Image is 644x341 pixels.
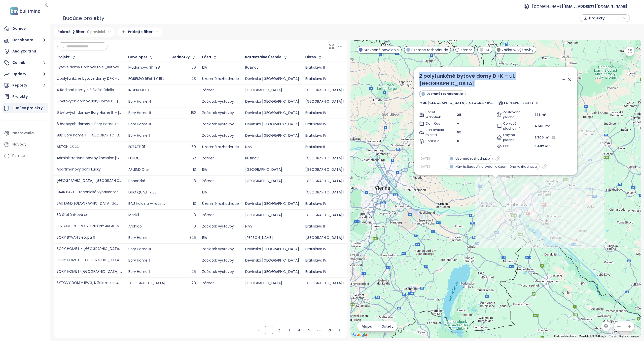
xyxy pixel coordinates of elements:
div: [GEOGRAPHIC_DATA] [128,281,165,285]
li: Nasledujúcich 5 strán [315,326,323,334]
div: Jednotky [172,55,190,59]
div: Okres [305,55,316,59]
div: 18 [172,179,196,183]
div: Bratislava IV [305,247,344,251]
span: ••• [315,326,323,334]
button: right [335,326,343,334]
a: Návody [3,139,48,150]
div: Devínska [GEOGRAPHIC_DATA] [245,247,299,251]
a: Projekty [3,92,48,102]
a: 5 [305,326,313,334]
div: [GEOGRAPHIC_DATA] I [305,168,344,171]
div: [GEOGRAPHIC_DATA] [245,179,299,183]
div: Bratislava II [305,145,344,149]
div: Devínska [GEOGRAPHIC_DATA] [245,100,299,103]
div: BYTOVÝ DOM - BWG, K Železnej studienke [57,281,122,285]
div: Bratislava IV [305,202,344,205]
div: Projekt [56,55,70,59]
span: Návrh/žiadosť na vydanie územného rozhodnutia [455,164,536,169]
div: Devínska [GEOGRAPHIC_DATA] [245,123,299,126]
button: Reporty [3,80,48,91]
li: 5 [305,326,313,334]
a: Nastavenia [3,128,48,138]
button: Satelit [377,321,398,331]
span: Začiatok výstavby [502,47,533,53]
div: Archlab [128,225,142,228]
div: Developer [128,55,147,59]
span: Zámer [460,47,472,53]
span: - [457,121,459,126]
div: Devínska [GEOGRAPHIC_DATA] [245,134,299,137]
span: [DATE] [419,156,444,161]
div: [GEOGRAPHIC_DATA] I [305,281,344,285]
a: Domov [3,24,48,34]
span: 0 pravidiel [87,29,105,35]
button: Updaty [3,69,48,79]
span: Zastavaná plocha [503,110,522,120]
li: 3 [285,326,293,334]
div: [GEOGRAPHIC_DATA] I [305,157,344,160]
span: Satelit [382,324,393,329]
div: EIA [202,168,239,171]
a: Report a map error [619,335,639,337]
span: Map data ©2025 Google [579,335,606,337]
li: 2 [275,326,283,334]
div: [GEOGRAPHIC_DATA] [245,89,299,92]
div: Katastrálne územie [245,55,281,59]
span: left [257,329,260,332]
li: 1 [265,326,273,334]
span: HPP [503,144,522,149]
span: [DATE] [419,164,444,169]
div: 6 bytových domov Bory Home III – [GEOGRAPHIC_DATA], časť: Komunikácie [57,111,122,115]
div: Fáza [202,55,211,59]
span: Územné rozhodnutie [426,91,462,96]
span: Parkovacie miesta [425,127,444,137]
div: Bory Home III [128,111,151,115]
div: 13 [172,202,196,205]
span: ul. [GEOGRAPHIC_DATA], [GEOGRAPHIC_DATA], [GEOGRAPHIC_DATA] [423,100,496,105]
div: Začiatok výstavby [202,270,239,273]
div: Začiatok výstavby [202,100,239,103]
div: Zámer [202,157,239,160]
div: APLEND City [128,168,149,171]
div: Územné rozhodnutie [202,202,239,205]
a: 1 [265,326,273,334]
div: 9BD Bory home II – [GEOGRAPHIC_DATA] [57,134,122,137]
div: Updaty [12,71,26,77]
div: 62 [172,157,196,160]
div: BD Štefánikova xx [57,213,88,217]
img: Google [352,331,368,338]
div: [GEOGRAPHIC_DATA] I [305,100,344,103]
a: 4 [295,326,303,334]
span: Územné rozhodnutie [411,47,448,53]
a: 2 [275,326,283,334]
div: 2 polyfunkčné bytové domy D+K – ul. [GEOGRAPHIC_DATA] [57,77,122,81]
div: Ružinov [245,157,299,160]
span: Podlažia [425,139,444,144]
span: [DOMAIN_NAME][EMAIL_ADDRESS][DOMAIN_NAME] [532,0,627,12]
span: Počet jednotiek [425,110,444,120]
div: Zámer [202,281,239,285]
div: BAAR PARK – technická vybavenosť pre IBV [57,190,122,194]
div: [GEOGRAPHIC_DATA] I [305,89,344,92]
div: Bratislava IV [305,259,344,262]
div: Územné rozhodnutie [202,145,239,149]
div: [GEOGRAPHIC_DATA] [245,168,299,171]
div: 28 [172,77,196,80]
div: Panenská [128,179,145,183]
div: EIA [202,236,239,239]
span: 2 305 m² [534,135,549,140]
li: 21 [325,326,333,334]
div: Ružinov [245,66,299,69]
div: BORY HOME II - [GEOGRAPHIC_DATA], 6 bytových domov [57,247,122,251]
button: left [255,326,263,334]
div: Bory Home II [128,259,150,262]
button: Dashboard [3,35,48,45]
div: [GEOGRAPHIC_DATA] [245,213,299,217]
span: EIA [485,47,489,53]
span: 778 m² [534,112,546,117]
div: Apartmánový dom Lúčky [57,168,101,172]
span: right [338,329,341,332]
div: Pridajte filter [118,27,163,37]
